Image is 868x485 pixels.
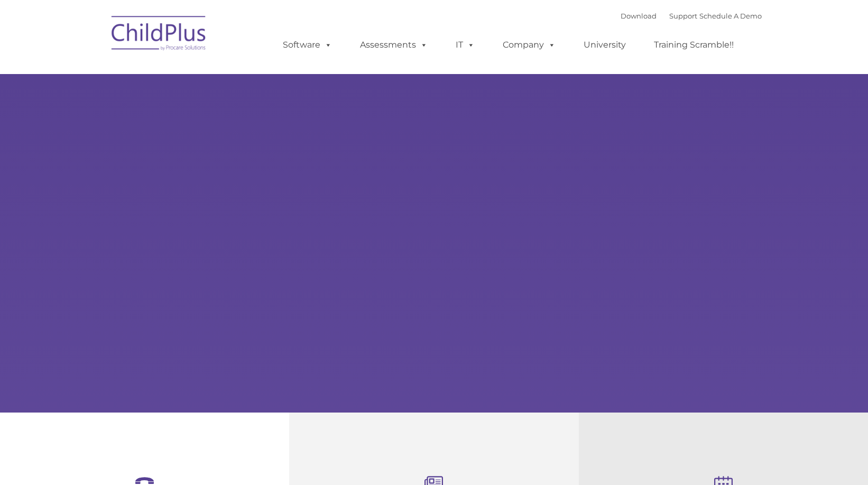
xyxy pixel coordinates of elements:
a: Schedule A Demo [699,12,762,20]
a: University [573,34,636,56]
a: IT [445,34,485,56]
a: Training Scramble!! [643,34,744,56]
a: Assessments [349,34,438,56]
font: | [621,12,762,20]
a: Support [669,12,697,20]
a: Download [621,12,657,20]
img: ChildPlus by Procare Solutions [106,8,212,61]
a: Company [492,34,566,56]
a: Software [272,34,343,56]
